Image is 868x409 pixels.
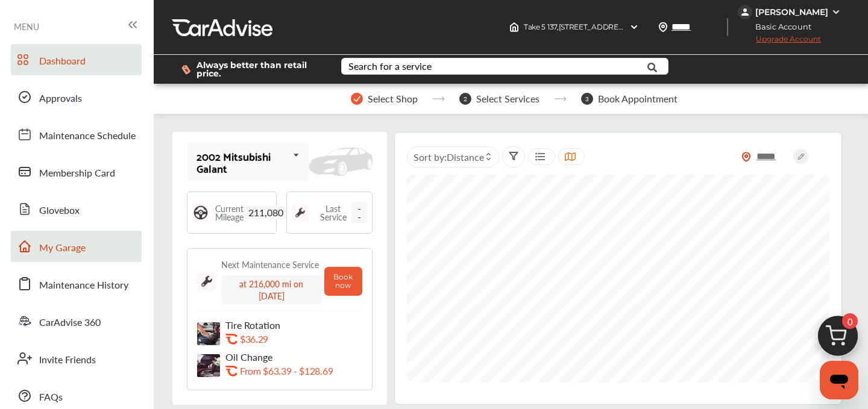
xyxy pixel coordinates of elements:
canvas: Map [407,175,829,382]
div: [PERSON_NAME] [755,7,828,17]
a: Maintenance Schedule [11,119,142,150]
div: at 216,000 mi on [DATE] [221,275,322,304]
span: Select Shop [368,93,418,104]
p: Tire Rotation [225,319,358,331]
img: tire-rotation-thumb.jpg [197,322,220,345]
img: WGsFRI8htEPBVLJbROoPRyZpYNWhNONpIPPETTm6eUC0GeLEiAAAAAElFTkSuQmCC [831,7,841,17]
img: header-home-logo.8d720a4f.svg [509,22,519,32]
span: Maintenance History [39,278,128,293]
span: 3 [581,93,593,105]
span: Current Mileage [215,204,244,221]
span: CarAdvise 360 [39,315,101,331]
img: stepper-arrow.e24c07c6.svg [554,96,567,101]
div: 2002 Mitsubishi Galant [197,150,288,174]
a: Maintenance History [11,268,142,299]
p: From $63.39 - $128.69 [240,365,333,376]
button: Book now [324,267,363,296]
span: Sort by : [414,150,484,164]
iframe: Button to launch messaging window [820,361,858,399]
span: Dashboard [39,54,86,69]
span: Membership Card [39,166,115,181]
div: $36.29 [240,333,360,345]
img: maintenance_logo [197,272,216,291]
span: Book Appointment [598,93,678,104]
span: Always better than retail price. [197,61,322,78]
a: Glovebox [11,193,142,225]
img: stepper-arrow.e24c07c6.svg [432,96,445,101]
img: maintenance_logo [292,204,309,221]
span: MENU [14,22,39,31]
span: Maintenance Schedule [39,128,136,144]
span: Select Services [476,93,539,104]
a: Approvals [11,81,142,113]
img: steering_logo [192,204,209,221]
img: stepper-checkmark.b5569197.svg [351,93,363,105]
a: CarAdvise 360 [11,305,142,337]
span: 0 [842,313,858,329]
a: Dashboard [11,44,142,75]
span: -- [351,202,367,223]
span: Take 5 137 , [STREET_ADDRESS] Parma , OH 44129 [524,22,688,31]
span: Basic Account [739,20,820,33]
span: Glovebox [39,203,80,219]
div: Next Maintenance Service [221,258,319,270]
a: Membership Card [11,156,142,187]
img: location_vector.a44bc228.svg [658,22,668,32]
span: 2 [459,93,471,105]
a: Invite Friends [11,343,142,374]
a: My Garage [11,231,142,262]
span: Last Service [315,204,351,221]
span: FAQs [39,390,63,405]
span: My Garage [39,240,86,256]
img: placeholder_car.fcab19be.svg [309,148,373,176]
div: Search for a service [348,61,432,71]
span: Distance [447,150,484,164]
img: header-down-arrow.9dd2ce7d.svg [629,22,639,32]
p: Oil Change [225,351,358,363]
img: jVpblrzwTbfkPYzPPzSLxeg0AAAAASUVORK5CYII= [738,5,752,19]
img: cart_icon.3d0951e8.svg [809,310,867,368]
img: dollor_label_vector.a70140d1.svg [181,64,190,75]
span: Upgrade Account [738,34,821,49]
img: header-divider.bc55588e.svg [727,18,728,36]
span: Approvals [39,91,82,107]
span: Invite Friends [39,352,96,368]
img: oil-change-thumb.jpg [197,354,220,377]
span: 211,080 [244,206,288,219]
img: location_vector_orange.38f05af8.svg [741,152,751,162]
